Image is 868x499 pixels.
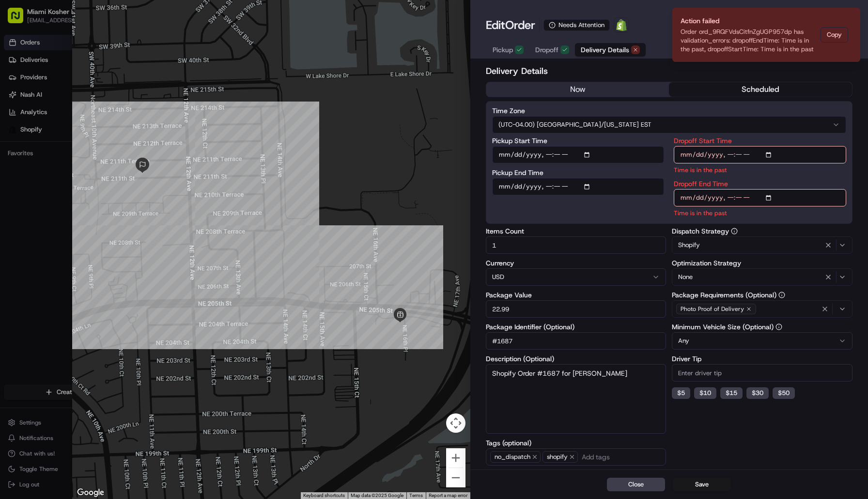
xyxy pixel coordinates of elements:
div: Past conversations [10,126,65,133]
button: Start new chat [165,95,176,107]
span: None [678,273,693,281]
input: Enter package identifier [486,332,666,350]
a: Powered byPylon [68,213,117,221]
p: Created At: [721,26,794,35]
a: 📗Knowledge Base [6,186,78,204]
label: Minimum Vehicle Size (Optional) [672,323,852,330]
div: Start new chat [44,92,159,102]
button: Minimum Vehicle Size (Optional) [775,323,782,330]
p: Time is in the past [674,165,846,175]
button: $50 [773,387,795,399]
p: Time is in the past [674,208,846,218]
label: Package Identifier (Optional) [486,323,666,330]
a: Open this area in Google Maps (opens a new window) [75,486,107,499]
button: $15 [720,387,743,399]
img: 1736555255976-a54dd68f-1ca7-489b-9aae-adbdc363a1c4 [19,150,27,158]
img: Shopify [616,19,627,31]
img: 1736555255976-a54dd68f-1ca7-489b-9aae-adbdc363a1c4 [10,92,27,110]
span: no_dispatch [490,451,541,463]
button: $10 [694,387,716,399]
label: Items Count [486,228,666,235]
label: Dropoff Start Time [674,137,846,144]
span: • [80,150,84,158]
span: ord_9RQFVdsCitfnZgUGP957dp [749,15,842,24]
img: Nash [10,10,29,29]
button: Zoom in [446,448,465,468]
img: Google [75,486,107,499]
span: Delivery Details [581,45,629,55]
a: 💻API Documentation [78,186,159,204]
span: Photo Proof of Delivery [681,305,744,313]
label: Package Value [486,292,666,298]
textarea: Shopify Order #1687 for [PERSON_NAME] [486,364,666,434]
button: scheduled [669,82,852,97]
span: Pylon [96,214,117,221]
button: Save [673,478,731,491]
label: Tags (optional) [486,440,666,446]
button: $5 [672,387,690,399]
span: Map data ©2025 Google [351,493,403,498]
button: See all [150,124,176,135]
button: Shopify [672,236,852,254]
button: now [486,82,669,97]
div: 📗 [10,191,17,199]
button: Photo Proof of Delivery [672,300,852,318]
label: Package Requirements (Optional) [672,292,852,298]
label: Pickup End Time [492,169,665,176]
button: Dispatch Strategy [731,228,738,235]
h2: Delivery Details [486,64,852,78]
a: Report a map error [429,493,467,498]
label: Currency [486,260,666,266]
span: Order [505,17,535,33]
p: Welcome 👋 [10,39,176,54]
a: Shopify [614,17,629,33]
span: [PERSON_NAME] [30,150,78,158]
input: Enter package value [486,300,666,318]
label: Dispatch Strategy [672,228,852,235]
button: Zoom out [446,468,465,487]
label: Description (Optional) [486,355,666,362]
span: Shopify [678,241,700,249]
button: $30 [746,387,769,399]
label: Time Zone [492,107,846,114]
button: Map camera controls [446,413,465,433]
span: Dropoff [535,45,558,55]
img: Masood Aslam [10,141,25,156]
h1: Edit [486,17,535,33]
button: None [672,268,852,286]
span: API Documentation [92,190,155,200]
label: Pickup Start Time [492,137,665,144]
div: We're available if you need us! [44,102,133,110]
span: [DATE] 14:04 [756,26,794,34]
div: 💻 [82,191,90,199]
a: Terms [409,493,423,498]
p: Order ID: [721,15,842,24]
input: Clear [25,62,160,73]
button: Close [607,478,665,491]
span: shopify [542,451,578,463]
input: Enter items count [486,236,666,254]
input: Add tags [580,451,662,463]
span: Pickup [493,45,513,55]
span: 29 ביולי [86,150,106,158]
div: Needs Attention [543,19,610,31]
label: Driver Tip [672,355,852,362]
span: Knowledge Base [19,190,74,200]
button: Keyboard shortcuts [303,492,345,499]
input: Enter driver tip [672,364,852,382]
button: Package Requirements (Optional) [778,292,785,298]
label: Dropoff End Time [674,180,846,187]
label: Optimization Strategy [672,260,852,266]
img: 8571987876998_91fb9ceb93ad5c398215_72.jpg [20,92,38,110]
